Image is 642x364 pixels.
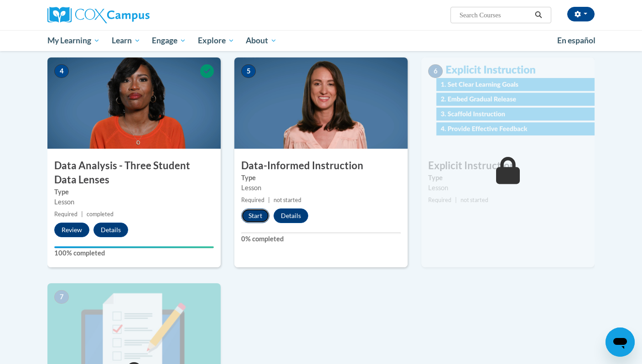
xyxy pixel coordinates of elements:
span: My Learning [47,35,100,46]
div: Your progress [54,246,214,248]
a: En español [551,31,601,50]
button: Review [54,223,89,237]
input: Search Courses [459,10,532,21]
img: Cox Campus [47,7,150,23]
span: completed [87,211,114,218]
label: Type [54,187,214,197]
span: Learn [112,35,140,46]
button: Search [532,10,545,21]
span: En español [557,36,595,45]
span: Required [54,211,78,218]
img: Course Image [421,57,595,149]
label: 0% completed [241,234,401,244]
h3: Explicit Instruction [421,159,595,173]
div: Lesson [428,183,588,193]
button: Details [93,223,128,237]
span: | [455,197,457,203]
span: | [268,197,270,203]
img: Course Image [234,57,408,149]
div: Lesson [54,197,214,207]
span: 7 [54,290,69,304]
span: not started [274,197,301,203]
span: | [81,211,83,218]
span: Engage [152,35,186,46]
div: Main menu [34,30,608,51]
span: 6 [428,64,443,78]
span: not started [461,197,488,203]
div: Lesson [241,183,401,193]
img: Course Image [47,57,221,149]
span: Required [241,197,264,203]
span: 4 [54,64,69,78]
label: Type [428,173,588,183]
h3: Data Analysis - Three Student Data Lenses [47,159,221,187]
span: About [246,35,277,46]
span: 5 [241,64,256,78]
a: Engage [146,30,192,51]
button: Details [274,208,308,223]
a: My Learning [41,30,106,51]
a: Explore [192,30,240,51]
a: About [240,30,283,51]
label: 100% completed [54,248,214,258]
a: Learn [106,30,146,51]
button: Start [241,208,269,223]
label: Type [241,173,401,183]
span: Required [428,197,451,203]
button: Account Settings [567,7,595,21]
h3: Data-Informed Instruction [234,159,408,173]
a: Cox Campus [47,7,221,23]
span: Explore [198,35,234,46]
iframe: Button to launch messaging window, conversation in progress [606,328,635,357]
